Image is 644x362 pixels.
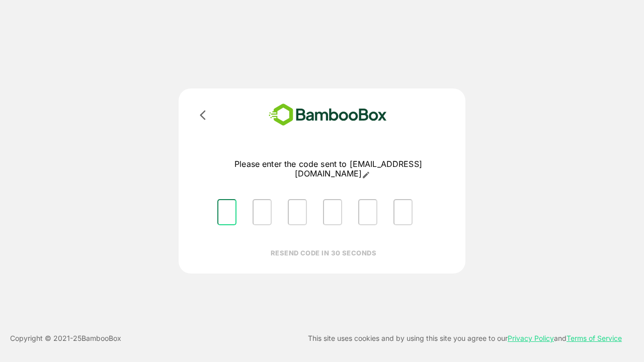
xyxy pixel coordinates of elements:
a: Privacy Policy [508,334,554,342]
input: Please enter OTP character 1 [217,199,236,225]
p: Copyright © 2021- 25 BambooBox [10,332,121,344]
img: bamboobox [254,101,401,129]
a: Terms of Service [567,334,622,342]
input: Please enter OTP character 4 [323,199,342,225]
input: Please enter OTP character 2 [253,199,272,225]
p: Please enter the code sent to [EMAIL_ADDRESS][DOMAIN_NAME] [209,159,447,179]
p: This site uses cookies and by using this site you agree to our and [308,332,622,344]
input: Please enter OTP character 6 [393,199,413,225]
input: Please enter OTP character 3 [288,199,307,225]
input: Please enter OTP character 5 [358,199,377,225]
